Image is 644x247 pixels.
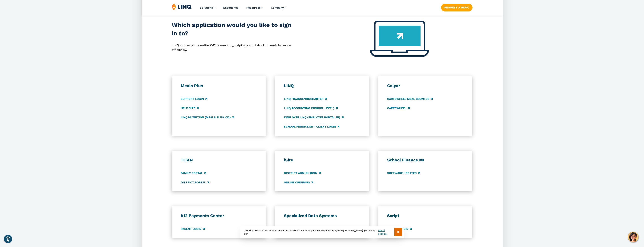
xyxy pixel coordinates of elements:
[181,213,257,218] h3: K12 Payments Center
[200,6,213,9] span: Solutions
[441,4,472,11] a: Request a Demo
[284,213,360,218] h3: Specialized Data Systems
[387,106,410,110] a: CARTEWHEEL
[181,227,205,231] a: Parent Login
[181,180,209,185] a: District Portal
[387,171,420,175] a: Software Updates
[284,157,360,163] h3: iSite
[200,3,286,15] nav: Primary Navigation
[271,6,284,9] span: Company
[284,125,339,129] a: School Finance MI – Client Login
[441,3,472,11] nav: Button Navigation
[181,171,206,175] a: Family Portal
[181,115,234,119] a: LINQ Nutrition (Meals Plus v10)
[284,180,313,185] a: Online Ordering
[284,83,360,88] h3: LINQ
[246,6,263,9] a: Resources
[181,97,207,101] a: Support Login
[200,6,215,9] a: Solutions
[181,157,257,163] h3: TITAN
[246,6,261,9] span: Resources
[172,43,292,52] p: LINQ connects the entire K‑12 community, helping your district to work far more efficiently.
[628,232,638,242] button: Hello, have a question? Let’s chat.
[181,83,257,88] h3: Meals Plus
[284,106,338,110] a: LINQ Accounting (school level)
[172,21,292,38] h2: Which application would you like to sign in to?
[387,83,463,88] h3: Colyar
[387,213,463,218] h3: Script
[387,97,433,101] a: CARTEWHEEL Meal Counter
[271,6,286,9] a: Company
[284,115,344,119] a: Employee LINQ (Employee Portal UI)
[378,229,394,236] a: use of cookies.
[223,6,238,9] a: Experience
[240,226,404,238] div: This site uses cookies to provide our customers with a more personal experience. By using [DOMAIN...
[284,97,327,101] a: LINQ Finance/HR/Charter
[387,157,463,163] h3: School Finance MI
[284,171,321,175] a: District Admin Login
[181,106,199,110] a: Help Site
[172,3,192,10] img: LINQ | K‑12 Software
